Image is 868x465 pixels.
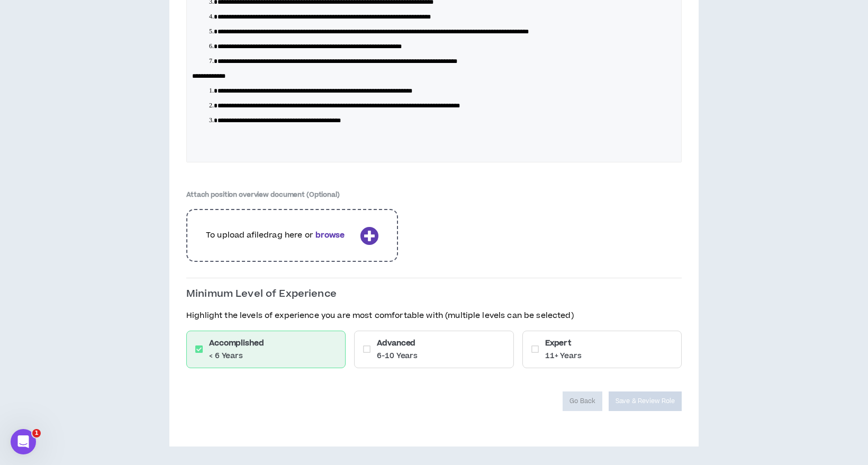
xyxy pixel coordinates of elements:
[32,429,41,437] span: 1
[563,391,602,411] button: Go Back
[545,338,582,349] h6: Expert
[377,351,418,361] p: 6-10 Years
[11,429,36,454] iframe: Intercom live chat
[209,338,264,349] h6: Accomplished
[609,391,682,411] button: Save & Review Role
[545,351,582,361] p: 11+ Years
[209,351,264,361] p: < 6 Years
[186,310,682,322] p: Highlight the levels of experience you are most comfortable with (multiple levels can be selected)
[186,287,682,302] p: Minimum Level of Experience
[377,338,418,349] h6: Advanced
